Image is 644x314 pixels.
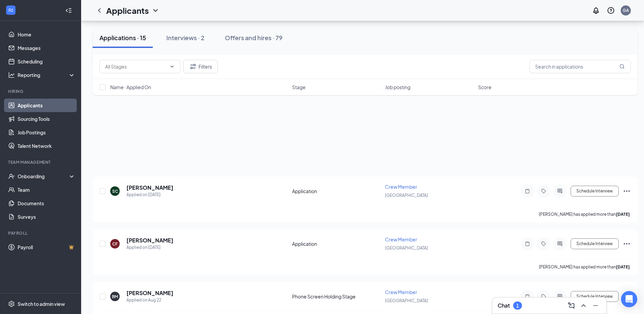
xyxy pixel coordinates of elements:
div: Open Intercom Messenger [621,291,637,307]
a: Sourcing Tools [18,112,75,126]
svg: ActiveChat [556,294,564,299]
span: [GEOGRAPHIC_DATA] [385,298,428,303]
svg: ActiveChat [556,188,564,194]
span: Crew Member [385,236,417,242]
a: Talent Network [18,139,75,153]
h5: [PERSON_NAME] [126,184,173,191]
a: Job Postings [18,126,75,139]
div: Applications · 15 [99,33,146,42]
svg: Filter [189,62,197,71]
svg: UserCheck [8,173,15,180]
div: Onboarding [18,173,70,180]
svg: Tag [540,294,548,299]
svg: ChevronLeft [95,6,103,15]
div: SC [112,188,118,194]
a: Applicants [18,99,75,112]
div: Reporting [18,72,76,78]
button: Schedule Interview [571,291,619,302]
span: [GEOGRAPHIC_DATA] [385,193,428,198]
svg: Ellipses [623,240,631,248]
button: ComposeMessage [566,300,577,311]
button: Filter Filters [183,60,218,73]
div: Applied on Aug 22 [126,297,173,304]
div: CF [112,241,118,247]
svg: ComposeMessage [567,302,575,310]
svg: ChevronUp [579,302,588,310]
button: ChevronUp [578,300,589,311]
h5: [PERSON_NAME] [126,237,173,244]
svg: Notifications [592,6,600,15]
svg: Tag [540,188,548,194]
h3: Chat [498,302,510,309]
a: Home [18,28,75,41]
div: Payroll [8,230,74,236]
div: Applied on [DATE] [126,244,173,251]
svg: Tag [540,241,548,246]
input: Search in applications [529,60,631,73]
h1: Applicants [106,5,149,16]
svg: ChevronDown [151,6,160,15]
div: GA [623,7,629,13]
svg: ActiveChat [556,241,564,246]
span: Crew Member [385,184,417,190]
span: Stage [292,84,306,90]
div: Phone Screen Holding Stage [292,293,381,300]
span: Score [478,84,492,90]
span: Name · Applied On [110,84,151,90]
svg: Ellipses [623,187,631,195]
svg: Minimize [592,302,600,310]
svg: MagnifyingGlass [619,64,625,69]
svg: Settings [8,300,15,307]
svg: Collapse [65,7,72,14]
a: Documents [18,197,75,210]
div: Offers and hires · 79 [225,33,283,42]
svg: Note [523,294,531,299]
a: PayrollCrown [18,240,75,254]
a: Messages [18,41,75,55]
div: Hiring [8,88,74,94]
div: Switch to admin view [18,300,65,307]
a: Scheduling [18,55,75,68]
input: All Stages [105,63,167,70]
span: [GEOGRAPHIC_DATA] [385,245,428,251]
button: Schedule Interview [571,186,619,197]
div: Application [292,240,381,247]
a: Team [18,183,75,197]
p: [PERSON_NAME] has applied more than . [539,211,631,217]
h5: [PERSON_NAME] [126,289,173,297]
div: Interviews · 2 [166,33,205,42]
a: Surveys [18,210,75,224]
div: 1 [516,303,519,309]
span: Job posting [385,84,410,90]
p: [PERSON_NAME] has applied more than . [539,264,631,270]
button: Schedule Interview [571,238,619,249]
div: Team Management [8,159,74,165]
div: Application [292,188,381,194]
svg: WorkstreamLogo [7,7,14,14]
svg: QuestionInfo [607,6,615,15]
svg: ChevronDown [169,64,175,69]
div: Applied on [DATE] [126,191,173,198]
svg: Analysis [8,72,15,78]
b: [DATE] [616,264,630,269]
span: Crew Member [385,289,417,295]
svg: Note [523,188,531,194]
b: [DATE] [616,212,630,217]
div: BM [112,294,118,299]
button: Minimize [590,300,601,311]
svg: Note [523,241,531,246]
